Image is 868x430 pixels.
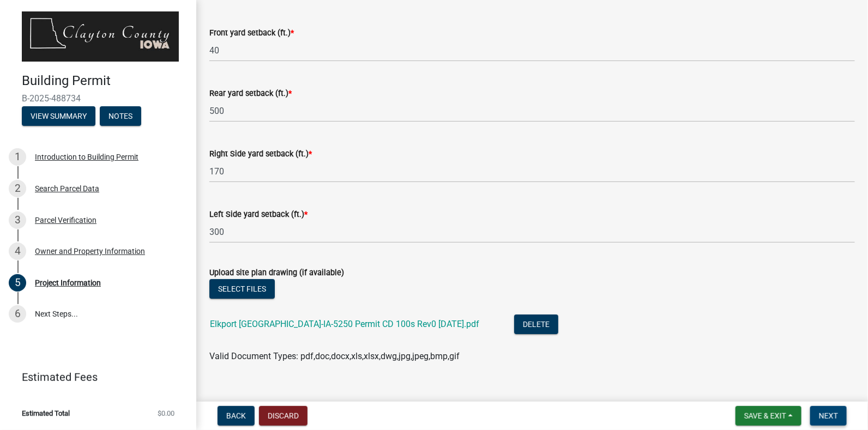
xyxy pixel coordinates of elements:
[514,320,558,330] wm-modal-confirm: Delete Document
[810,406,847,426] button: Next
[35,153,138,161] div: Introduction to Building Permit
[9,366,179,388] a: Estimated Fees
[209,150,312,158] label: Right Side yard setback (ft.)
[22,93,174,104] span: B-2025-488734
[209,351,460,361] span: Valid Document Types: pdf,doc,docx,xls,xlsx,dwg,jpg,jpeg,bmp,gif
[9,180,26,197] div: 2
[744,411,786,420] span: Save & Exit
[209,90,292,98] label: Rear yard setback (ft.)
[35,185,99,192] div: Search Parcel Data
[819,411,838,420] span: Next
[514,314,558,334] button: Delete
[209,279,275,299] button: Select files
[100,112,141,121] wm-modal-confirm: Notes
[22,410,70,417] span: Estimated Total
[158,410,174,417] span: $0.00
[22,106,95,126] button: View Summary
[736,406,801,426] button: Save & Exit
[226,411,246,420] span: Back
[9,148,26,166] div: 1
[218,406,255,426] button: Back
[209,211,308,219] label: Left Side yard setback (ft.)
[35,247,145,255] div: Owner and Property Information
[209,269,344,277] label: Upload site plan drawing (if available)
[259,406,308,426] button: Discard
[100,106,141,126] button: Notes
[35,216,97,224] div: Parcel Verification
[9,305,26,323] div: 6
[35,279,101,287] div: Project Information
[9,243,26,260] div: 4
[9,274,26,292] div: 5
[22,73,188,89] h4: Building Permit
[22,112,95,121] wm-modal-confirm: Summary
[210,319,479,329] a: Elkport [GEOGRAPHIC_DATA]-IA-5250 Permit CD 100s Rev0 [DATE].pdf
[22,11,179,62] img: Clayton County, Iowa
[9,211,26,229] div: 3
[209,29,294,37] label: Front yard setback (ft.)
